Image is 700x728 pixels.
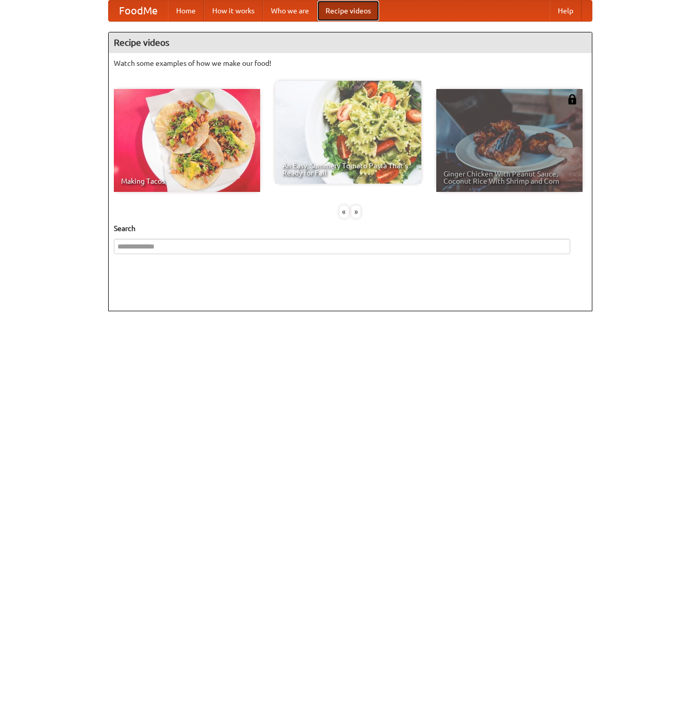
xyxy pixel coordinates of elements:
h5: Search [114,223,587,234]
div: » [351,205,361,218]
a: Help [550,1,582,21]
a: Who we are [263,1,317,21]
p: Watch some examples of how we make our food! [114,58,587,68]
span: Making Tacos [121,177,253,185]
span: An Easy, Summery Tomato Pasta That's Ready for Fall [282,162,414,176]
a: Making Tacos [114,89,260,192]
a: Home [168,1,204,21]
div: « [339,205,349,218]
a: An Easy, Summery Tomato Pasta That's Ready for Fall [275,81,421,184]
a: FoodMe [109,1,168,21]
a: Recipe videos [317,1,379,21]
img: 483408.png [567,94,577,104]
a: How it works [204,1,263,21]
h4: Recipe videos [109,32,592,53]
